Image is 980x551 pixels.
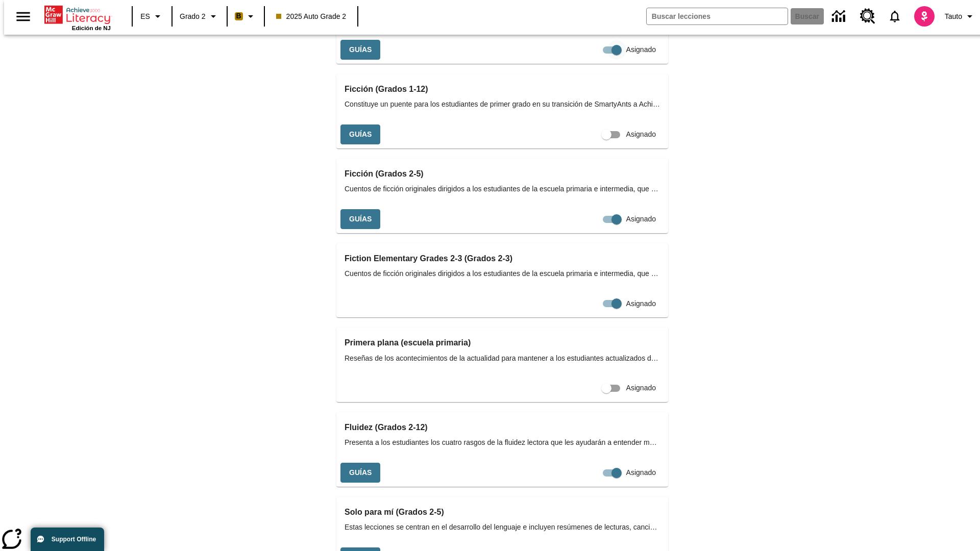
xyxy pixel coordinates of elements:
span: B [236,10,241,22]
span: Grado 2 [180,11,206,22]
span: Reseñas de los acontecimientos de la actualidad para mantener a los estudiantes actualizados de l... [345,353,660,364]
a: Centro de información [826,3,854,31]
button: Support Offline [31,528,104,551]
h3: Fiction Elementary Grades 2-3 (Grados 2-3) [345,252,660,266]
button: Escoja un nuevo avatar [908,3,941,30]
span: Constituye un puente para los estudiantes de primer grado en su transición de SmartyAnts a Achiev... [345,99,660,110]
button: Guías [340,124,380,144]
span: Estas lecciones se centran en el desarrollo del lenguaje e incluyen resúmenes de lecturas, cancio... [345,522,660,533]
button: Grado: Grado 2, Elige un grado [176,7,224,26]
a: Notificaciones [881,3,908,30]
a: Centro de recursos, Se abrirá en una pestaña nueva. [854,3,881,30]
img: avatar image [914,6,935,27]
h3: Ficción (Grados 1-12) [345,82,660,96]
button: Lenguaje: ES, Selecciona un idioma [136,7,168,26]
button: Perfil/Configuración [941,7,980,26]
span: Cuentos de ficción originales dirigidos a los estudiantes de la escuela primaria e intermedia, qu... [345,184,660,194]
span: Edición de NJ [72,25,111,31]
h3: Fluidez (Grados 2-12) [345,420,660,435]
h3: Primera plana (escuela primaria) [345,336,660,350]
a: Portada [44,5,111,25]
span: Support Offline [52,536,96,543]
input: Buscar campo [647,8,788,24]
h3: Solo para mí (Grados 2-5) [345,505,660,519]
span: Asignado [626,129,656,140]
span: Asignado [626,383,656,393]
h3: Ficción (Grados 2-5) [345,167,660,181]
span: Asignado [626,467,656,478]
span: Cuentos de ficción originales dirigidos a los estudiantes de la escuela primaria e intermedia, qu... [345,268,660,279]
span: Presenta a los estudiantes los cuatro rasgos de la fluidez lectora que les ayudarán a entender me... [345,437,660,448]
button: Abrir el menú lateral [8,2,38,32]
span: Asignado [626,214,656,224]
span: Asignado [626,44,656,55]
button: Guías [340,40,380,60]
span: Tauto [945,11,962,22]
button: Guías [340,209,380,229]
button: Boost El color de la clase es anaranjado claro. Cambiar el color de la clase. [231,7,261,26]
span: ES [140,11,150,22]
div: Portada [44,4,111,31]
span: 2025 Auto Grade 2 [276,11,347,22]
button: Guías [340,463,380,483]
span: Asignado [626,298,656,309]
